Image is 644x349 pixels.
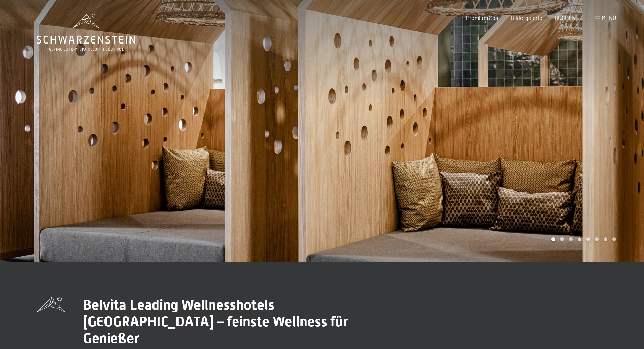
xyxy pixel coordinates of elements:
div: Carosello Pagina 1 (Diapositiva corrente) [551,237,555,241]
div: Impaginazione a carosello [549,237,616,241]
div: Giostra Pagina 2 [560,237,564,241]
a: BUCHEN [555,14,576,21]
div: Carousel Page 5 [586,237,590,241]
div: Carousel Page 7 [604,237,607,241]
span: Menü [602,14,616,21]
a: Premium Spa [466,14,498,21]
div: Carousel Page 4 [578,237,581,241]
div: Carousel Page 8 [612,237,616,241]
a: Bildergalerie [511,14,542,21]
div: Carousel Page 6 [595,237,599,241]
span: Belvita Leading Wellnesshotels [GEOGRAPHIC_DATA] – feinste Wellness für Genießer [83,297,348,347]
div: Carousel Page 3 [569,237,573,241]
